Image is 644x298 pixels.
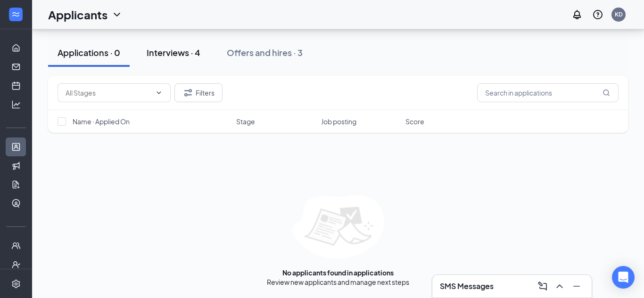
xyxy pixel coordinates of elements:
svg: MagnifyingGlass [603,89,610,97]
input: Search in applications [477,83,619,102]
input: All Stages [66,88,151,98]
span: Score [405,117,424,126]
svg: Analysis [11,100,21,109]
div: Applications · 0 [58,47,120,58]
button: ChevronUp [552,279,567,294]
svg: Minimize [571,281,582,292]
svg: Settings [11,279,21,288]
svg: QuestionInfo [592,9,603,20]
div: KD [615,10,623,18]
h3: SMS Messages [440,281,494,291]
div: Interviews · 4 [147,47,200,58]
svg: WorkstreamLogo [11,9,20,19]
span: Name · Applied On [73,117,130,126]
svg: ChevronDown [111,9,123,20]
button: ComposeMessage [535,279,550,294]
svg: Notifications [571,9,583,20]
button: Filter Filters [174,83,223,102]
span: Stage [236,117,255,126]
span: Job posting [321,117,356,126]
div: Review new applicants and manage next steps [267,277,409,287]
svg: ChevronDown [155,89,163,97]
svg: ChevronUp [554,281,565,292]
div: Open Intercom Messenger [612,266,635,289]
h1: Applicants [48,7,107,23]
svg: ComposeMessage [537,281,548,292]
img: empty-state [292,195,384,258]
svg: Filter [182,87,194,98]
div: No applicants found in applications [282,268,394,277]
button: Minimize [569,279,584,294]
div: Offers and hires · 3 [227,47,303,58]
